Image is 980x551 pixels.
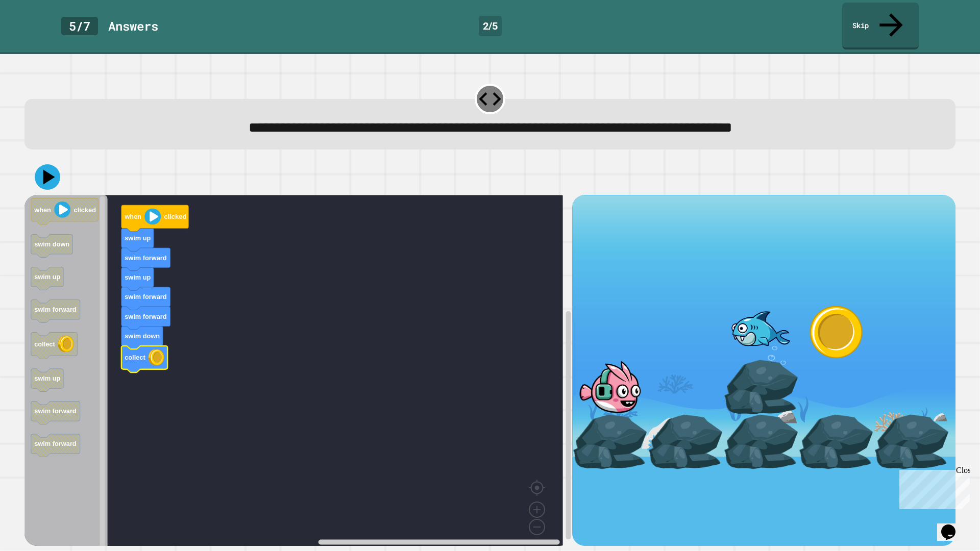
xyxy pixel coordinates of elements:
[34,340,55,348] text: collect
[125,254,167,262] text: swim forward
[895,466,970,509] iframe: chat widget
[74,206,96,214] text: clicked
[34,241,69,248] text: swim down
[937,510,970,541] iframe: chat widget
[34,440,77,448] text: swim forward
[24,195,572,546] div: Blockly Workspace
[4,4,70,65] div: Chat with us now!Close
[479,16,502,36] div: 2 / 5
[125,354,145,362] text: collect
[125,313,167,320] text: swim forward
[108,17,158,35] div: Answer s
[34,273,60,281] text: swim up
[34,306,77,314] text: swim forward
[125,293,167,301] text: swim forward
[164,213,186,221] text: clicked
[34,375,60,383] text: swim up
[124,213,141,221] text: when
[125,333,160,340] text: swim down
[34,206,51,214] text: when
[125,235,151,242] text: swim up
[34,408,77,415] text: swim forward
[125,273,151,281] text: swim up
[842,3,919,49] a: Skip
[61,17,98,35] div: 5 / 7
